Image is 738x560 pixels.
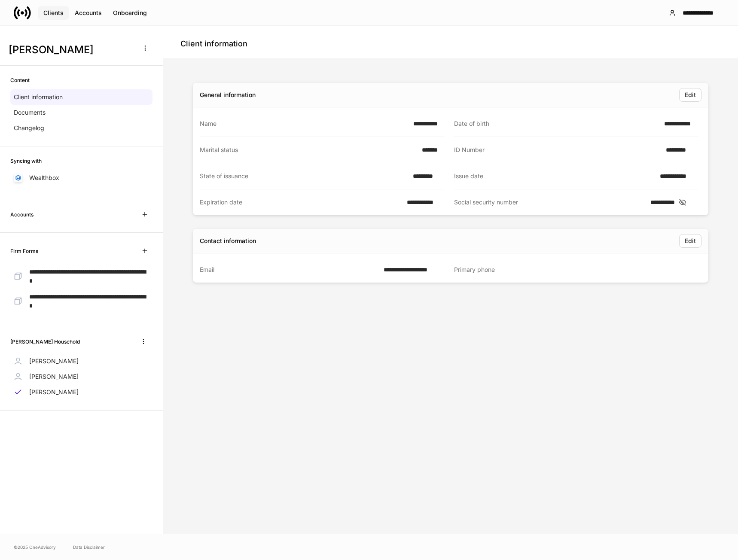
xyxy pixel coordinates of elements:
[10,89,152,105] a: Client information
[180,39,247,49] h4: Client information
[10,369,152,384] a: [PERSON_NAME]
[10,105,152,120] a: Documents
[14,108,46,117] p: Documents
[685,238,696,244] div: Edit
[43,10,64,16] div: Clients
[200,172,408,180] div: State of issuance
[29,388,79,396] p: [PERSON_NAME]
[454,172,655,180] div: Issue date
[454,119,659,128] div: Date of birth
[14,124,44,132] p: Changelog
[113,10,147,16] div: Onboarding
[14,93,63,101] p: Client information
[10,120,152,136] a: Changelog
[29,173,59,182] p: Wealthbox
[69,6,107,20] button: Accounts
[454,198,645,207] div: Social security number
[10,247,38,255] h6: Firm Forms
[200,146,417,154] div: Marital status
[75,10,102,16] div: Accounts
[685,92,696,98] div: Edit
[9,43,133,57] h3: [PERSON_NAME]
[200,119,408,128] div: Name
[200,91,256,99] div: General information
[29,357,79,365] p: [PERSON_NAME]
[10,338,80,346] h6: [PERSON_NAME] Household
[200,198,402,207] div: Expiration date
[29,372,79,381] p: [PERSON_NAME]
[10,353,152,369] a: [PERSON_NAME]
[38,6,69,20] button: Clients
[14,544,56,551] span: © 2025 OneAdvisory
[679,88,701,102] button: Edit
[10,170,152,186] a: Wealthbox
[454,265,693,274] div: Primary phone
[200,265,378,274] div: Email
[10,384,152,400] a: [PERSON_NAME]
[679,234,701,248] button: Edit
[200,237,256,245] div: Contact information
[10,157,42,165] h6: Syncing with
[454,146,661,154] div: ID Number
[10,210,34,219] h6: Accounts
[107,6,152,20] button: Onboarding
[73,544,105,551] a: Data Disclaimer
[10,76,30,84] h6: Content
